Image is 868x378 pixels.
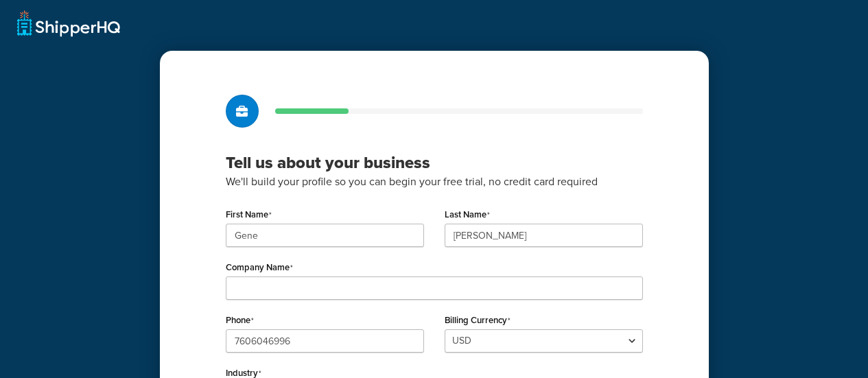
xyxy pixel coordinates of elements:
[226,315,254,326] label: Phone
[226,152,643,173] h3: Tell us about your business
[226,209,272,220] label: First Name
[445,315,511,326] label: Billing Currency
[226,262,293,273] label: Company Name
[226,173,643,191] p: We'll build your profile so you can begin your free trial, no credit card required
[445,209,490,220] label: Last Name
